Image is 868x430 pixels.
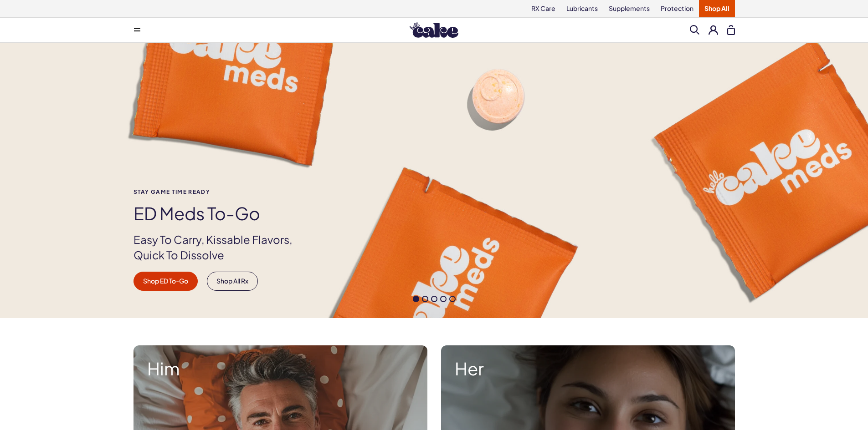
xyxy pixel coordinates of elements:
[410,22,458,38] img: Hello Cake
[134,272,198,291] a: Shop ED To-Go
[134,232,308,263] p: Easy To Carry, Kissable Flavors, Quick To Dissolve
[207,272,258,291] a: Shop All Rx
[147,359,414,378] strong: Him
[455,359,721,378] strong: Her
[134,189,308,195] span: Stay Game time ready
[134,204,308,223] h1: ED Meds to-go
